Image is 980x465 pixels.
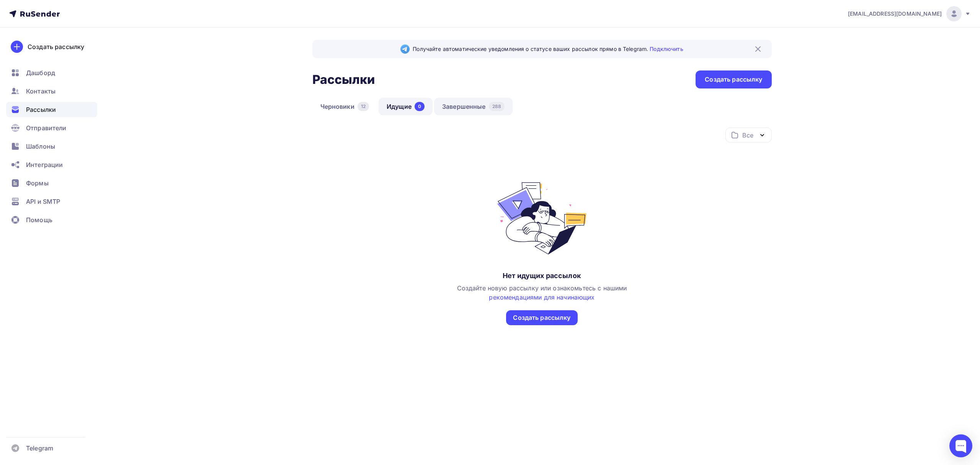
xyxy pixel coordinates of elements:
span: Получайте автоматические уведомления о статусе ваших рассылок прямо в Telegram. [413,45,683,53]
div: 0 [415,102,425,111]
div: 12 [358,102,369,111]
div: Создать рассылку [28,42,84,51]
a: Идущие0 [379,98,433,115]
div: Создать рассылку [705,75,762,84]
a: Подключить [650,46,683,52]
a: Дашборд [6,65,97,80]
a: Шаблоны [6,139,97,154]
span: Отправители [26,123,67,133]
a: Контакты [6,84,97,99]
button: Все [725,128,772,142]
a: Рассылки [6,102,97,117]
a: Отправители [6,120,97,136]
a: Черновики12 [312,98,377,115]
span: Создайте новую рассылку или ознакомьтесь с нашими [457,284,627,301]
a: Формы [6,175,97,191]
a: Завершенные288 [434,98,513,115]
div: Все [742,131,753,140]
span: Интеграции [26,160,63,169]
span: [EMAIL_ADDRESS][DOMAIN_NAME] [848,10,942,18]
div: Создать рассылку [513,313,570,322]
span: Контакты [26,87,56,96]
span: Telegram [26,444,53,453]
h2: Рассылки [312,72,375,87]
span: Формы [26,178,49,188]
span: Рассылки [26,105,56,114]
img: Telegram [400,44,410,54]
span: Дашборд [26,68,55,77]
a: [EMAIL_ADDRESS][DOMAIN_NAME] [848,6,971,21]
a: рекомендациями для начинающих [489,293,595,301]
div: Нет идущих рассылок [503,271,581,280]
span: Помощь [26,215,52,224]
div: 288 [489,102,505,111]
span: Шаблоны [26,142,55,151]
span: API и SMTP [26,197,60,206]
